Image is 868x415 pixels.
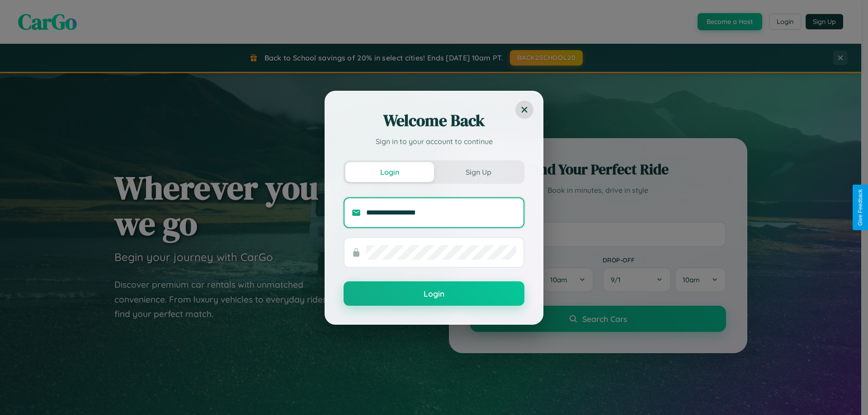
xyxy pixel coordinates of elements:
[434,162,523,182] button: Sign Up
[345,162,434,182] button: Login
[344,281,524,306] button: Login
[344,136,524,147] p: Sign in to your account to continue
[344,110,524,131] h2: Welcome Back
[857,189,863,226] div: Give Feedback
